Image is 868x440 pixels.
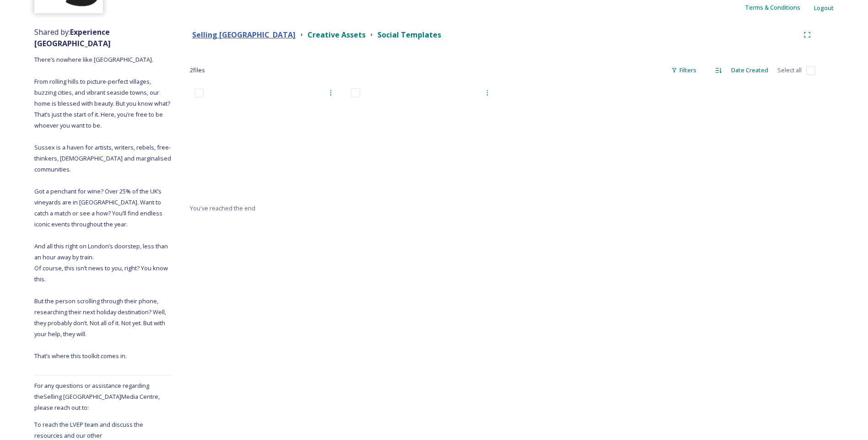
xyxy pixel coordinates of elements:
a: Terms & Conditions [745,2,814,13]
div: Date Created [727,61,773,79]
span: Shared by: [34,27,111,48]
span: For any questions or assistance regarding the Selling [GEOGRAPHIC_DATA] Media Centre, please reac... [34,381,160,412]
span: Terms & Conditions [745,3,800,11]
iframe: msdoc-iframe [346,84,498,198]
span: Logout [814,4,834,12]
span: Select all [777,66,802,75]
strong: Creative Assets [307,30,366,40]
strong: Selling [GEOGRAPHIC_DATA] [192,30,296,40]
div: Filters [667,61,701,79]
span: 2 file s [190,66,205,75]
strong: Experience [GEOGRAPHIC_DATA] [34,27,111,48]
iframe: msdoc-iframe [190,84,341,198]
span: You've reached the end [190,204,255,212]
span: There’s nowhere like [GEOGRAPHIC_DATA]. From rolling hills to picture-perfect villages, buzzing c... [34,55,173,360]
strong: Social Templates [377,30,441,40]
